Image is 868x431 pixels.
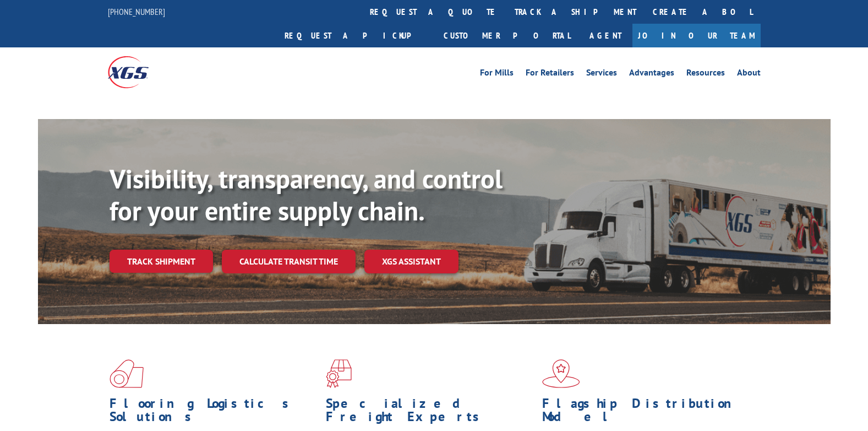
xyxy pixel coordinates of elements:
[108,6,165,17] a: [PHONE_NUMBER]
[542,397,750,429] h1: Flagship Distribution Model
[110,250,213,273] a: Track shipment
[578,24,632,47] a: Agent
[480,68,514,80] a: For Mills
[435,24,578,47] a: Customer Portal
[629,68,674,80] a: Advantages
[222,250,356,273] a: Calculate transit time
[542,359,580,388] img: xgs-icon-flagship-distribution-model-red
[110,397,318,429] h1: Flooring Logistics Solutions
[737,68,761,80] a: About
[586,68,617,80] a: Services
[526,68,574,80] a: For Retailers
[364,250,458,273] a: XGS ASSISTANT
[326,397,534,429] h1: Specialized Freight Experts
[632,24,761,47] a: Join Our Team
[686,68,725,80] a: Resources
[326,359,352,388] img: xgs-icon-focused-on-flooring-red
[110,359,144,388] img: xgs-icon-total-supply-chain-intelligence-red
[276,24,435,47] a: Request a pickup
[110,161,503,228] b: Visibility, transparency, and control for your entire supply chain.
